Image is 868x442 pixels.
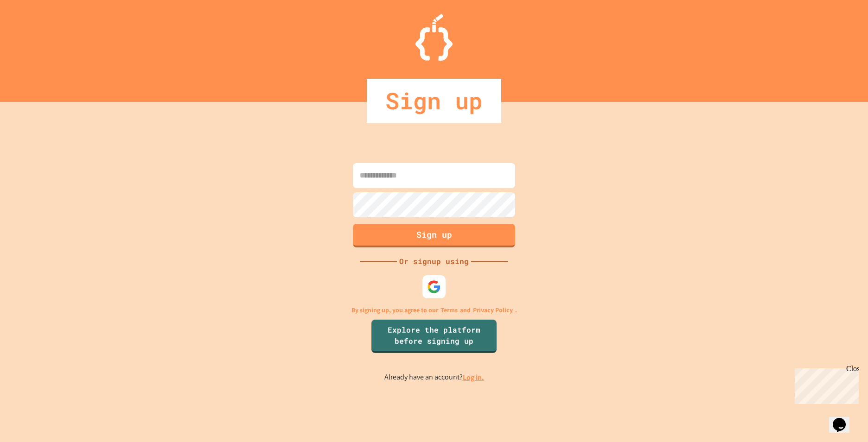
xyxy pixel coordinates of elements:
div: Or signup using [397,256,471,267]
img: Logo.svg [415,14,453,61]
a: Log in. [463,373,484,382]
a: Privacy Policy [473,305,513,315]
img: google-icon.svg [427,280,441,294]
div: Chat with us now!Close [4,4,64,59]
a: Terms [440,305,458,315]
iframe: chat widget [791,365,859,404]
a: Explore the platform before signing up [371,320,497,353]
div: Sign up [367,79,501,123]
p: Already have an account? [384,372,484,383]
iframe: chat widget [829,405,859,433]
button: Sign up [353,224,515,247]
p: By signing up, you agree to our and . [351,305,517,315]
